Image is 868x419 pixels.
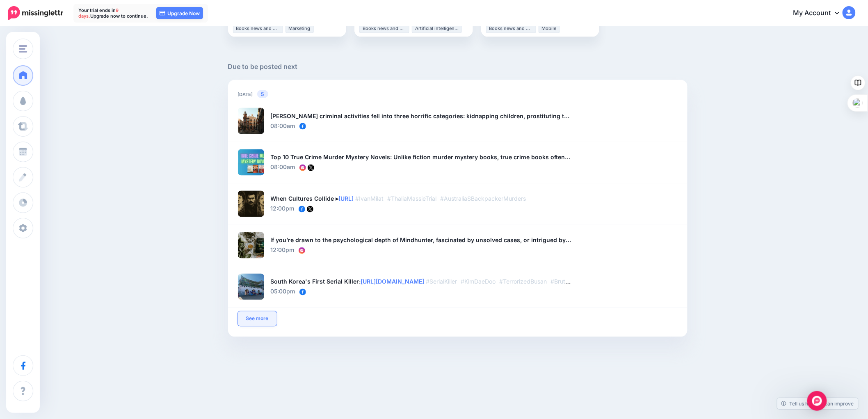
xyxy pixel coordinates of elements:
h5: Due to be posted next [228,62,688,72]
a: Tell us how we can improve [777,398,858,409]
img: menu.png [19,45,27,53]
a: My Account [785,3,856,23]
p: Your trial ends in Upgrade now to continue. [78,7,148,19]
div: Open Intercom Messenger [807,391,827,411]
img: twitter-square.png [308,165,314,171]
a: Upgrade Now [156,7,203,19]
span: 08:00am [271,164,295,171]
div: [PERSON_NAME] criminal activities fell into three horrific categories: kidnapping children, prost... [271,111,571,121]
span: 9 days. [78,7,119,19]
a: See more [238,311,277,326]
img: twitter-square.png [307,206,313,213]
div: South Korea's First Serial Killer: [271,277,571,287]
div: When Cultures Collide ▸ [271,194,571,204]
span: #SerialKiller [426,278,457,285]
span: 05:00pm [271,288,295,295]
img: facebook-square.png [299,289,306,295]
img: Missinglettr [8,6,63,20]
a: [URL][DOMAIN_NAME] [361,278,425,285]
a: [URL] [339,195,354,202]
img: instagram-square.png [299,165,306,171]
img: instagram-square.png [299,247,305,254]
span: 12:00pm [271,247,295,254]
span: #ThaliaMassieTrial [388,195,437,202]
img: facebook-square.png [299,206,305,213]
span: 08:00am [271,122,295,129]
span: 12:00pm [271,205,295,212]
span: #AustraliaSBackpackerMurders [441,195,526,202]
div: Top 10 True Crime Murder Mystery Novels: Unlike fiction murder mystery books, true crime books of... [271,153,571,163]
h5: [DATE] [238,91,678,98]
span: #KimDaeDoo [461,278,496,285]
div: If you’re drawn to the psychological depth of Mindhunter, fascinated by unsolved cases, or intrig... [271,236,571,245]
span: #TerrorizedBusan [500,278,547,285]
span: #IvanMilat [356,195,384,202]
img: facebook-square.png [299,123,306,130]
span: #BrutalMurders [551,278,593,285]
span: 5 [257,90,268,98]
